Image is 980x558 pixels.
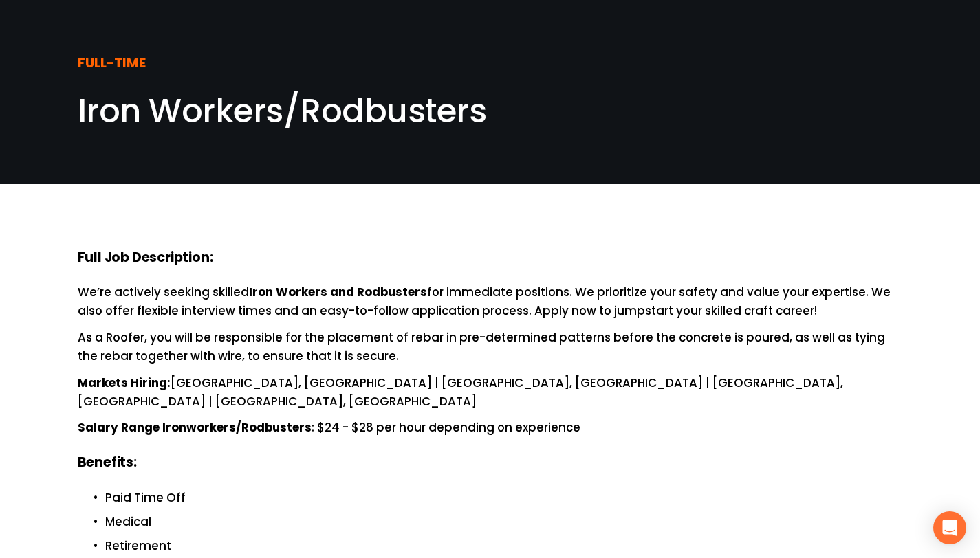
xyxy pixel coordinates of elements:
[249,284,354,300] strong: Iron Workers and
[933,511,966,544] div: Open Intercom Messenger
[78,453,137,471] strong: Benefits:
[78,328,903,366] p: As a Roofer, you will be responsible for the placement of rebar in pre-determined patterns before...
[78,418,903,437] p: : $24 - $28 per hour depending on experience
[105,513,903,531] p: Medical
[105,489,903,507] p: Paid Time Off
[78,54,146,72] strong: FULL-TIME
[78,374,903,411] p: [GEOGRAPHIC_DATA], [GEOGRAPHIC_DATA] | [GEOGRAPHIC_DATA], [GEOGRAPHIC_DATA] | [GEOGRAPHIC_DATA], ...
[78,375,171,391] strong: Markets Hiring:
[78,248,213,267] strong: Full Job Description:
[78,283,903,320] p: We’re actively seeking skilled for immediate positions. We prioritize your safety and value your ...
[78,419,312,436] strong: Salary Range Ironworkers/Rodbusters
[78,88,487,134] span: Iron Workers/Rodbusters
[357,284,427,300] strong: Rodbusters
[105,537,903,555] p: Retirement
